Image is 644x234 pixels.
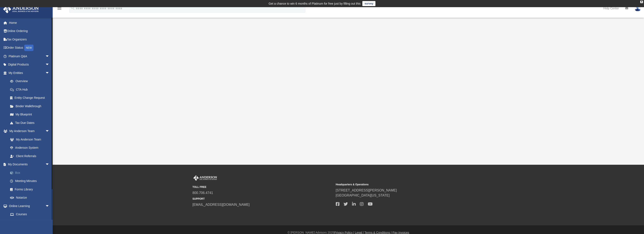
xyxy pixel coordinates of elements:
div: NEW [24,45,33,51]
a: [GEOGRAPHIC_DATA][US_STATE] [336,194,390,197]
a: Binder Walkthrough [6,102,56,110]
span: arrow_drop_down [45,69,54,77]
span: arrow_drop_down [45,52,54,61]
span: arrow_drop_down [45,60,54,69]
a: Online Ordering [3,27,56,35]
a: [STREET_ADDRESS][PERSON_NAME] [336,189,397,192]
a: Entity Change Request [6,94,56,102]
i: menu [57,6,62,11]
small: Headquarters & Operations [336,183,476,186]
a: Tax Organizers [3,35,56,44]
a: Platinum Q&Aarrow_drop_down [3,52,56,60]
img: User Pic [635,5,641,11]
a: My Blueprint [6,110,54,119]
a: Home [3,19,56,27]
a: Courses [6,210,54,219]
i: search [70,6,75,10]
a: Forms Library [6,185,54,194]
a: Notarize [6,194,56,202]
a: Anderson System [6,144,54,152]
div: Get a chance to win 6 months of Platinum for free just by filling out this [269,1,361,6]
a: Meeting Minutes [6,177,56,185]
span: arrow_drop_down [45,127,54,136]
a: My Anderson Teamarrow_drop_down [3,127,54,135]
div: close [640,1,643,3]
small: SUPPORT [193,197,333,201]
a: CTA Hub [6,85,56,94]
img: Anderson Advisors Platinum Portal [193,175,218,181]
a: Digital Productsarrow_drop_down [3,60,56,69]
a: Overview [6,77,56,86]
a: Tax Due Dates [6,119,56,127]
a: menu [57,8,62,11]
a: 800.706.4741 [193,191,213,195]
a: Client Referrals [6,152,54,160]
small: TOLL FREE [193,185,333,189]
img: Anderson Advisors Platinum Portal [2,5,40,13]
span: arrow_drop_down [45,202,54,210]
a: My Anderson Team [6,135,52,144]
a: survey [362,1,375,6]
a: Online Learningarrow_drop_down [3,202,54,210]
a: Box [6,168,56,177]
a: Video Training [6,218,52,227]
a: Order StatusNEW [3,44,56,52]
a: My Documentsarrow_drop_down [3,160,56,169]
a: [EMAIL_ADDRESS][DOMAIN_NAME] [193,203,250,206]
a: My Entitiesarrow_drop_down [3,69,56,77]
span: arrow_drop_down [45,160,54,169]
